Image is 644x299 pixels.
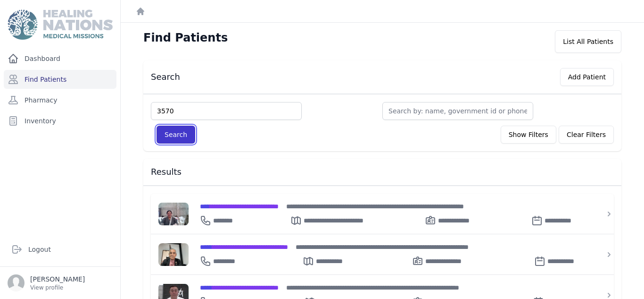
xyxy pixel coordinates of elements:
[4,91,116,110] a: Pharmacy
[151,166,614,178] h3: Results
[559,126,614,144] button: Clear Filters
[157,126,195,144] button: Search
[151,71,180,83] h3: Search
[158,203,189,225] img: ZrzjbAcN3TXD2h394lhzgCYp5GXrxnECo3zmNoq+P8DcYupV1B3BKgAAAAldEVYdGRhdGU6Y3JlYXRlADIwMjQtMDItMjNUMT...
[30,274,85,284] p: [PERSON_NAME]
[555,30,621,53] div: List All Patients
[8,274,113,291] a: [PERSON_NAME] View profile
[560,68,614,86] button: Add Patient
[4,49,116,68] a: Dashboard
[4,70,116,89] a: Find Patients
[8,240,113,259] a: Logout
[8,9,112,40] img: Medical Missions EMR
[501,126,556,144] button: Show Filters
[158,243,189,266] img: vDE3AAAAJXRFWHRkYXRlOm1vZGlmeQAyMDI1LTA2LTIzVDIxOjI5OjAwKzAwOjAwzuGJiwAAAABJRU5ErkJggg==
[143,30,228,45] h1: Find Patients
[4,111,116,130] a: Inventory
[30,284,85,291] p: View profile
[382,102,533,120] input: Search by: name, government id or phone
[151,102,302,120] input: Find by: id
